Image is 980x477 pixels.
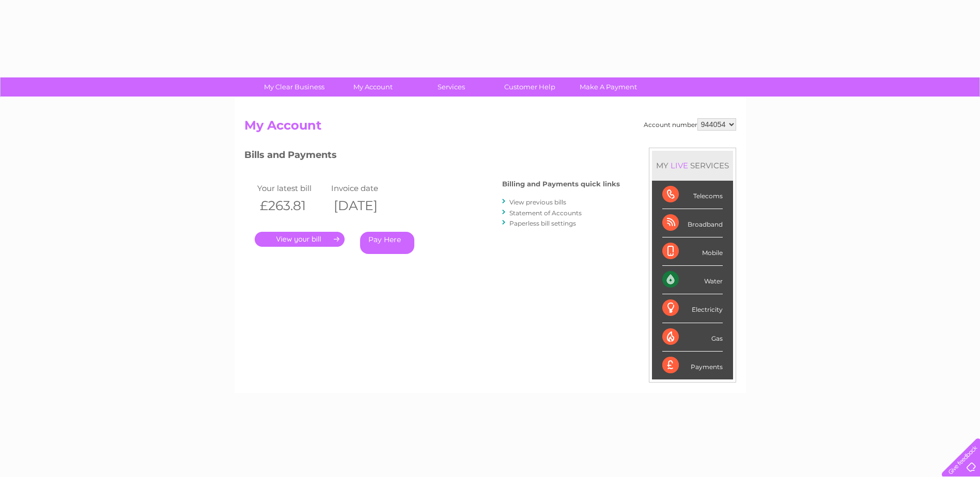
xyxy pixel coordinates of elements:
[662,237,723,266] div: Mobile
[329,181,403,195] td: Invoice date
[509,198,566,206] a: View previous bills
[662,266,723,294] div: Water
[509,219,576,227] a: Paperless bill settings
[662,323,723,352] div: Gas
[244,118,736,138] h2: My Account
[244,148,620,166] h3: Bills and Payments
[330,77,415,97] a: My Account
[662,352,723,379] div: Payments
[662,294,723,323] div: Electricity
[662,181,723,209] div: Telecoms
[509,209,582,217] a: Statement of Accounts
[487,77,572,97] a: Customer Help
[255,195,329,216] th: £263.81
[502,180,620,188] h4: Billing and Payments quick links
[329,195,403,216] th: [DATE]
[652,151,733,180] div: MY SERVICES
[252,77,337,97] a: My Clear Business
[360,232,414,254] a: Pay Here
[409,77,494,97] a: Services
[255,181,329,195] td: Your latest bill
[668,161,690,170] div: LIVE
[662,209,723,237] div: Broadband
[644,118,736,131] div: Account number
[566,77,651,97] a: Make A Payment
[255,232,345,247] a: .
